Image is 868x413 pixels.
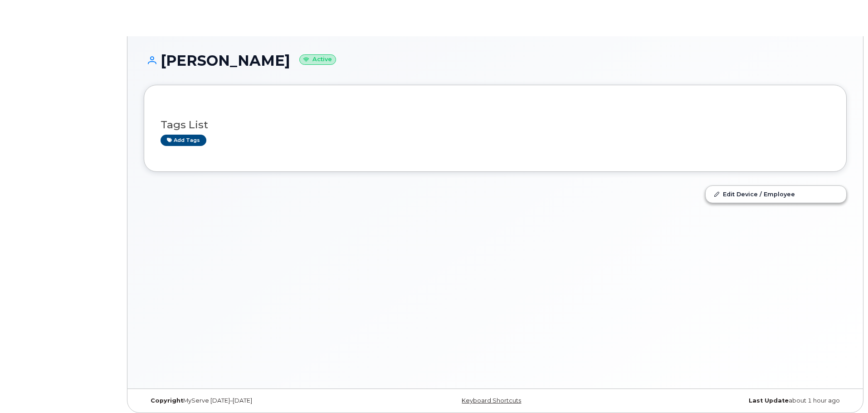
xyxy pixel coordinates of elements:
strong: Last Update [749,397,789,404]
h1: [PERSON_NAME] [144,53,847,68]
strong: Copyright [151,397,183,404]
a: Add tags [161,135,206,146]
a: Keyboard Shortcuts [462,397,521,404]
div: MyServe [DATE]–[DATE] [144,397,378,404]
div: about 1 hour ago [612,397,847,404]
small: Active [299,54,336,65]
h3: Tags List [161,119,830,131]
a: Edit Device / Employee [706,186,846,202]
